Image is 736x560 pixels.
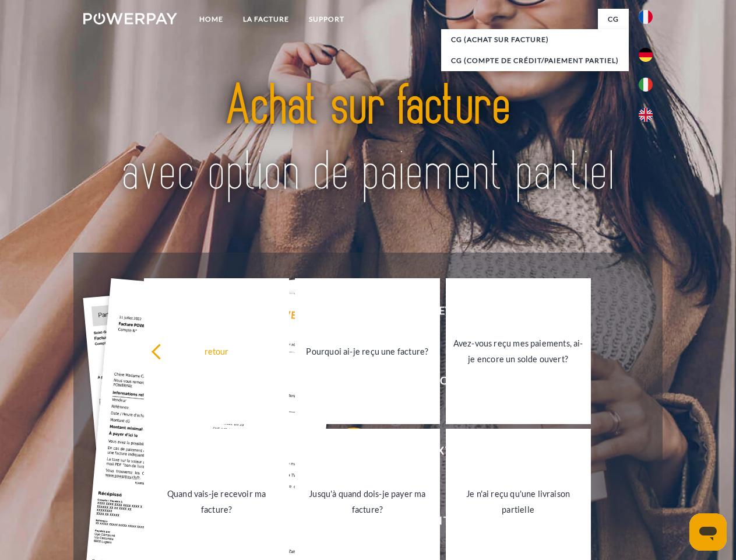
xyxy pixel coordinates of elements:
div: Quand vais-je recevoir ma facture? [151,486,282,517]
img: fr [639,10,653,24]
img: en [639,108,653,122]
a: Support [299,9,354,30]
div: retour [151,343,282,359]
div: Pourquoi ai-je reçu une facture? [302,343,433,359]
img: de [639,48,653,62]
img: logo-powerpay-white.svg [83,13,177,24]
a: CG (achat sur facture) [441,29,629,50]
a: Avez-vous reçu mes paiements, ai-je encore un solde ouvert? [446,278,591,424]
iframe: Bouton de lancement de la fenêtre de messagerie [689,513,727,551]
a: LA FACTURE [233,9,299,30]
div: Jusqu'à quand dois-je payer ma facture? [302,486,433,517]
a: Home [189,9,233,30]
a: CG (Compte de crédit/paiement partiel) [441,50,629,71]
img: it [639,78,653,92]
img: title-powerpay_fr.svg [111,56,625,223]
div: Je n'ai reçu qu'une livraison partielle [453,486,584,517]
a: CG [598,9,629,30]
div: Avez-vous reçu mes paiements, ai-je encore un solde ouvert? [453,335,584,367]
